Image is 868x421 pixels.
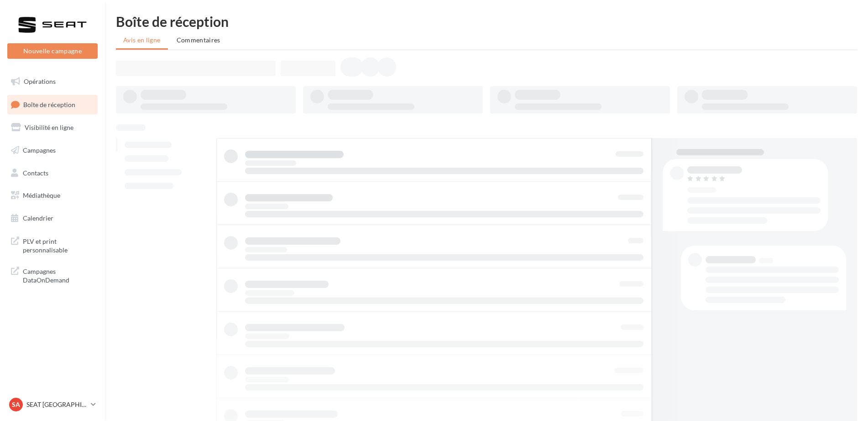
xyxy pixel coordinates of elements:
span: SA [12,400,20,409]
a: SA SEAT [GEOGRAPHIC_DATA] [7,396,98,413]
p: SEAT [GEOGRAPHIC_DATA] [26,400,87,409]
span: Calendrier [23,214,53,222]
span: Médiathèque [23,191,60,199]
span: Commentaires [177,36,220,44]
span: Campagnes [23,146,56,154]
button: Nouvelle campagne [7,43,98,59]
span: Opérations [24,77,56,85]
span: Boîte de réception [23,100,75,108]
span: Campagnes DataOnDemand [23,265,94,285]
a: Opérations [5,72,99,91]
a: Campagnes DataOnDemand [5,262,99,288]
a: Boîte de réception [5,95,99,114]
span: PLV et print personnalisable [23,235,94,255]
div: Boîte de réception [116,15,857,28]
a: PLV et print personnalisable [5,231,99,258]
a: Contacts [5,164,99,183]
span: Visibilité en ligne [25,123,73,131]
a: Calendrier [5,209,99,228]
a: Campagnes [5,141,99,160]
a: Médiathèque [5,186,99,205]
span: Contacts [23,169,48,176]
a: Visibilité en ligne [5,118,99,137]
